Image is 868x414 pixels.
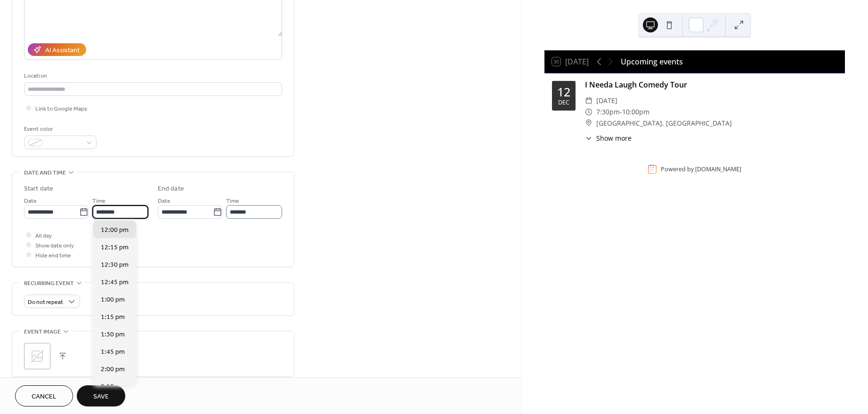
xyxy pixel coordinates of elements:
span: Hide end time [35,251,71,261]
button: Cancel [15,385,73,406]
span: 1:45 pm [101,347,125,357]
span: Time [226,196,239,206]
span: 12:30 pm [101,260,129,270]
div: Start date [24,184,53,194]
div: ​ [585,118,592,129]
div: 12 [557,86,570,98]
div: AI Assistant [45,46,80,56]
span: 7:30pm [596,106,620,118]
span: - [620,106,622,118]
button: Save [77,385,125,406]
span: Show date only [35,241,74,251]
span: Event image [24,327,61,337]
div: ​ [585,95,592,106]
span: 12:45 pm [101,278,129,287]
button: ​Show more [585,133,632,143]
div: Dec [558,100,569,106]
div: Powered by [661,165,741,173]
div: Location [24,71,280,81]
span: 12:00 pm [101,225,129,235]
span: 1:30 pm [101,330,125,340]
div: ; [24,343,50,369]
span: Show more [596,133,632,143]
span: Link to Google Maps [35,104,87,114]
span: 1:00 pm [101,295,125,305]
span: [GEOGRAPHIC_DATA], [GEOGRAPHIC_DATA] [596,118,732,129]
button: AI Assistant [28,43,86,56]
span: Do not repeat [28,297,63,308]
span: [DATE] [596,95,617,106]
span: 2:00 pm [101,365,125,374]
div: Upcoming events [621,56,683,67]
a: [DOMAIN_NAME] [695,165,741,173]
span: Cancel [32,392,57,402]
span: 2:15 pm [101,382,125,392]
span: All day [35,231,52,241]
div: I Needa Laugh Comedy Tour [585,79,837,90]
span: Date [24,196,37,206]
span: 1:15 pm [101,312,125,322]
div: ​ [585,133,592,143]
div: End date [158,184,184,194]
span: Time [92,196,105,206]
div: Event color [24,124,95,134]
span: Save [93,392,109,402]
span: 10:00pm [622,106,649,118]
span: Recurring event [24,279,74,288]
span: Date and time [24,168,66,178]
span: 12:15 pm [101,243,129,253]
div: ​ [585,106,592,118]
span: Date [158,196,170,206]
